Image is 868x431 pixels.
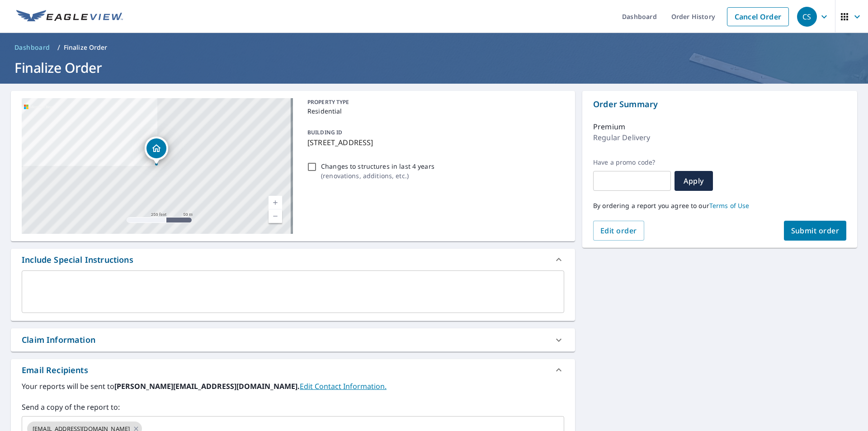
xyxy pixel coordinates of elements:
[11,40,54,55] a: Dashboard
[11,249,575,270] div: Include Special Instructions
[791,226,840,236] span: Submit order
[709,201,750,210] a: Terms of Use
[22,364,88,376] div: Email Recipients
[22,402,564,412] label: Send a copy of the report to:
[797,7,817,27] div: CS
[11,40,857,55] nav: breadcrumb
[307,137,561,148] p: [STREET_ADDRESS]
[22,254,133,266] div: Include Special Instructions
[22,334,95,346] div: Claim Information
[307,128,342,136] p: BUILDING ID
[321,161,434,171] p: Changes to structures in last 4 years
[307,98,561,106] p: PROPERTY TYPE
[600,226,637,236] span: Edit order
[307,106,561,116] p: Residential
[593,98,846,110] p: Order Summary
[593,202,846,210] p: By ordering a report you agree to our
[682,176,706,186] span: Apply
[64,43,108,52] p: Finalize Order
[145,137,168,165] div: Dropped pin, building 1, Residential property, 2450 Parkwood Ave Toledo, OH 43620
[16,10,123,24] img: EV Logo
[321,171,434,180] p: ( renovations, additions, etc. )
[114,381,300,391] b: [PERSON_NAME][EMAIL_ADDRESS][DOMAIN_NAME].
[269,196,282,209] a: Current Level 17, Zoom In
[269,209,282,223] a: Current Level 17, Zoom Out
[11,58,857,77] h1: Finalize Order
[22,381,564,392] label: Your reports will be sent to
[11,359,575,381] div: Email Recipients
[593,121,625,132] p: Premium
[593,158,671,166] label: Have a promo code?
[57,42,60,53] li: /
[593,132,650,143] p: Regular Delivery
[593,221,644,241] button: Edit order
[675,171,713,191] button: Apply
[300,381,387,391] a: EditContactInfo
[14,43,50,52] span: Dashboard
[784,221,847,241] button: Submit order
[11,328,575,351] div: Claim Information
[727,7,789,26] a: Cancel Order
